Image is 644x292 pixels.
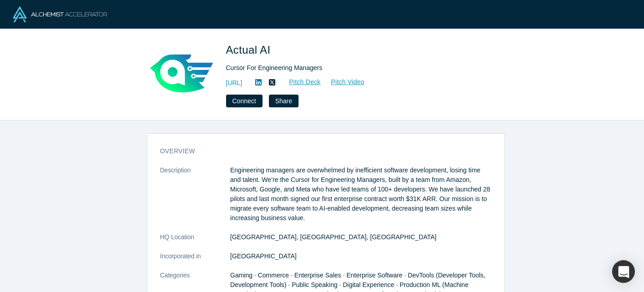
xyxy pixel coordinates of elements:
dd: [GEOGRAPHIC_DATA] [230,252,492,261]
a: Pitch Deck [279,77,321,87]
dt: HQ Location [160,232,230,252]
a: [URL] [226,78,242,88]
dt: Description [160,166,230,232]
button: Connect [226,95,263,107]
img: Alchemist Logo [13,6,107,22]
span: Actual AI [226,44,274,56]
dd: [GEOGRAPHIC_DATA], [GEOGRAPHIC_DATA], [GEOGRAPHIC_DATA] [230,232,492,242]
dt: Incorporated in [160,252,230,271]
p: Engineering managers are overwhelmed by inefficient software development, losing time and talent.... [230,166,492,223]
h3: overview [160,146,479,156]
button: Share [269,95,299,107]
div: Cursor For Engineering Managers [226,63,481,73]
a: Pitch Video [321,77,365,87]
img: Actual AI's Logo [149,42,213,106]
